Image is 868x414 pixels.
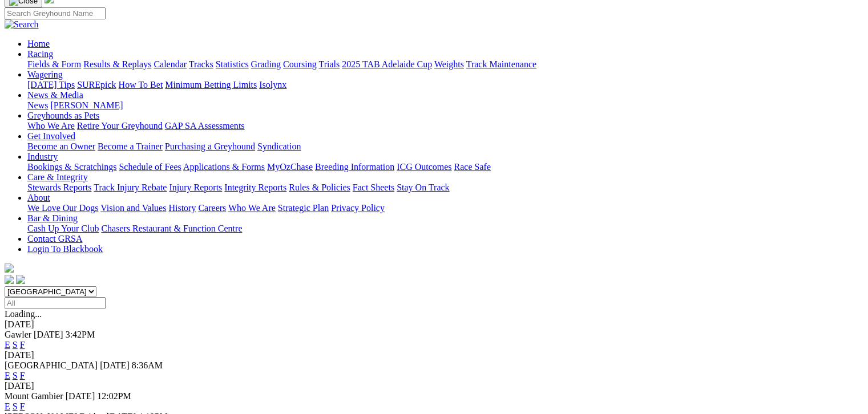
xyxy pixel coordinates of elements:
a: Statistics [216,59,249,69]
img: facebook.svg [5,275,14,284]
img: Search [5,19,39,30]
a: GAP SA Assessments [165,121,245,131]
a: Wagering [27,70,63,79]
a: Trials [318,59,340,69]
span: [DATE] [100,360,130,370]
span: [DATE] [34,330,63,339]
img: logo-grsa-white.png [5,263,14,273]
a: Weights [434,59,464,69]
div: [DATE] [5,381,863,391]
a: E [5,371,10,380]
a: Grading [251,59,281,69]
div: Get Involved [27,141,863,152]
img: twitter.svg [16,275,25,284]
a: Track Maintenance [466,59,536,69]
div: Wagering [27,80,863,90]
a: Fields & Form [27,59,81,69]
span: Mount Gambier [5,391,63,401]
a: Become an Owner [27,141,95,151]
a: Syndication [257,141,301,151]
span: 3:42PM [66,330,95,339]
a: About [27,193,50,202]
div: [DATE] [5,350,863,360]
a: Vision and Values [100,203,166,213]
a: Results & Replays [83,59,151,69]
div: Industry [27,162,863,172]
a: Race Safe [454,162,490,172]
a: Strategic Plan [278,203,329,213]
a: Stay On Track [397,182,449,192]
a: E [5,340,10,350]
a: S [13,371,18,380]
div: About [27,203,863,213]
a: Track Injury Rebate [94,182,167,192]
a: Coursing [283,59,317,69]
a: Applications & Forms [183,162,265,172]
a: [PERSON_NAME] [50,100,123,110]
a: [DATE] Tips [27,80,75,90]
a: Retire Your Greyhound [77,121,163,131]
div: Greyhounds as Pets [27,121,863,131]
span: 12:02PM [97,391,131,401]
a: Bar & Dining [27,213,78,223]
a: SUREpick [77,80,116,90]
input: Search [5,7,106,19]
a: Isolynx [259,80,286,90]
a: Careers [198,203,226,213]
a: Industry [27,152,58,161]
a: Chasers Restaurant & Function Centre [101,224,242,233]
a: Fact Sheets [353,182,394,192]
a: Schedule of Fees [119,162,181,172]
div: Bar & Dining [27,224,863,234]
a: Stewards Reports [27,182,91,192]
a: Login To Blackbook [27,244,103,254]
a: Privacy Policy [331,203,385,213]
div: News & Media [27,100,863,111]
a: ICG Outcomes [397,162,451,172]
a: Breeding Information [315,162,394,172]
a: Tracks [189,59,213,69]
a: We Love Our Dogs [27,203,98,213]
a: 2025 TAB Adelaide Cup [342,59,432,69]
a: Who We Are [228,203,276,213]
a: F [20,401,25,411]
a: MyOzChase [267,162,313,172]
a: Rules & Policies [289,182,350,192]
span: Gawler [5,330,31,339]
a: E [5,401,10,411]
a: Racing [27,49,53,59]
a: Become a Trainer [98,141,163,151]
a: History [168,203,196,213]
span: [GEOGRAPHIC_DATA] [5,360,98,370]
a: Get Involved [27,131,75,141]
a: Purchasing a Greyhound [165,141,255,151]
a: Integrity Reports [224,182,286,192]
a: F [20,340,25,350]
input: Select date [5,297,106,309]
a: Care & Integrity [27,172,88,182]
a: S [13,340,18,350]
a: Who We Are [27,121,75,131]
div: [DATE] [5,319,863,330]
span: [DATE] [66,391,95,401]
a: Calendar [154,59,187,69]
div: Racing [27,59,863,70]
a: News [27,100,48,110]
a: Minimum Betting Limits [165,80,257,90]
span: 8:36AM [132,360,163,370]
a: Cash Up Your Club [27,224,99,233]
a: Contact GRSA [27,234,82,243]
a: Bookings & Scratchings [27,162,116,172]
a: Home [27,39,50,48]
a: News & Media [27,90,83,100]
a: Greyhounds as Pets [27,111,99,120]
a: F [20,371,25,380]
div: Care & Integrity [27,182,863,193]
a: Injury Reports [169,182,222,192]
a: How To Bet [119,80,163,90]
span: Loading... [5,309,42,319]
a: S [13,401,18,411]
